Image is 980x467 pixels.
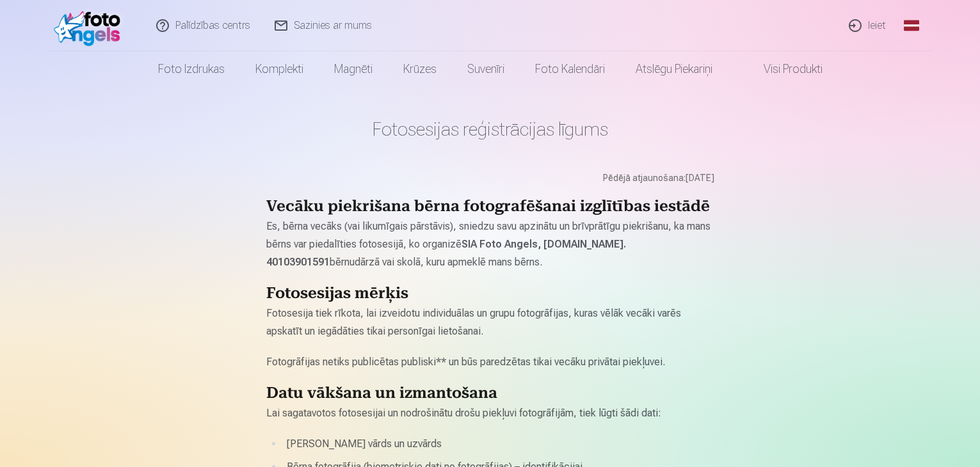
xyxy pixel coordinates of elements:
[54,5,127,46] img: /fa1
[388,51,452,87] a: Krūzes
[266,218,714,271] p: Es, bērna vecāks (vai likumīgais pārstāvis), sniedzu savu apzinātu un brīvprātīgu piekrišanu, ka ...
[620,51,728,87] a: Atslēgu piekariņi
[240,51,319,87] a: Komplekti
[266,353,714,371] p: Fotogrāfijas netiks publicētas publiski** un būs paredzētas tikai vecāku privātai piekļuvei.
[266,197,714,218] h2: Vecāku piekrišana bērna fotografēšanai izglītības iestādē
[266,404,714,422] p: Lai sagatavotos fotosesijai un nodrošinātu drošu piekļuvi fotogrāfijām, tiek lūgti šādi dati:
[266,305,714,340] p: Fotosesija tiek rīkota, lai izveidotu individuālas un grupu fotogrāfijas, kuras vēlāk vecāki varē...
[266,171,714,184] div: Pēdējā atjaunošana : [DATE]
[283,435,714,453] li: [PERSON_NAME] vārds un uzvārds
[319,51,388,87] a: Magnēti
[266,384,714,404] h2: Datu vākšana un izmantošana
[452,51,520,87] a: Suvenīri
[266,118,714,141] h1: Fotosesijas reģistrācijas līgums
[266,284,714,305] h2: Fotosesijas mērķis
[728,51,838,87] a: Visi produkti
[520,51,620,87] a: Foto kalendāri
[143,51,240,87] a: Foto izdrukas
